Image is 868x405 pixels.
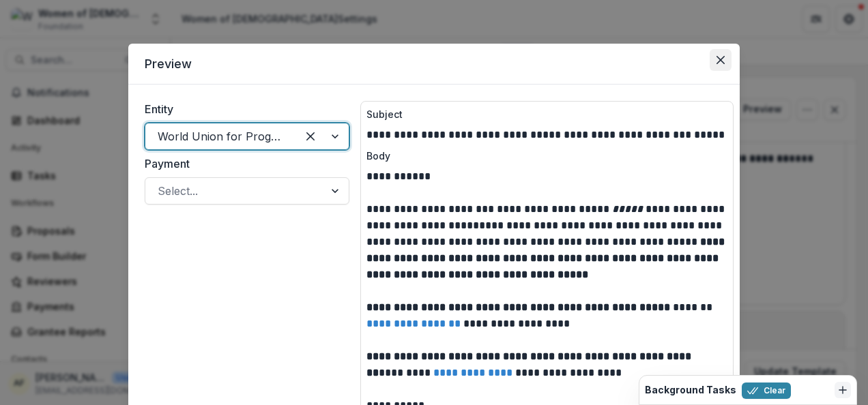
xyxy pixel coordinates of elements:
[710,49,732,71] button: Close
[742,382,791,399] button: Clear
[300,125,321,147] div: Clear selected options
[835,382,851,398] button: Dismiss
[366,107,727,121] p: Subject
[128,44,740,85] header: Preview
[145,155,341,172] label: Payment
[145,101,341,117] label: Entity
[645,385,736,396] h2: Background Tasks
[366,149,727,163] p: Body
